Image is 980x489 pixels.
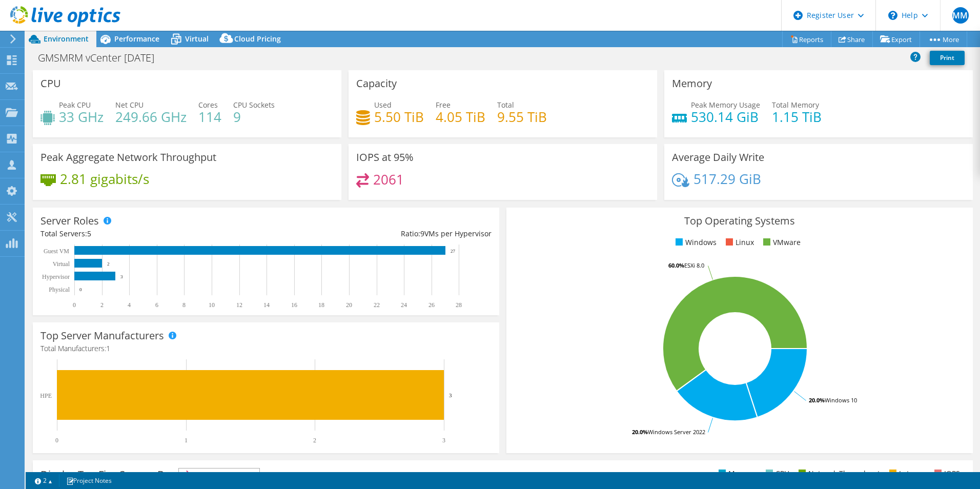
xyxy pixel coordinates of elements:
[40,392,52,399] text: HPE
[920,31,967,47] a: More
[428,301,435,309] text: 26
[831,31,873,47] a: Share
[40,215,99,227] h3: Server Roles
[932,468,960,479] li: IOPS
[497,100,514,110] span: Total
[691,111,760,123] h4: 530.14 GiB
[40,343,492,354] h4: Total Manufacturers:
[632,428,648,436] tspan: 20.0%
[672,152,764,163] h3: Average Daily Write
[346,301,352,309] text: 20
[420,229,424,238] span: 9
[198,111,221,123] h4: 114
[436,111,485,123] h4: 4.05 TiB
[233,100,275,110] span: CPU Sockets
[761,237,801,248] li: VMware
[291,301,297,309] text: 16
[79,287,82,292] text: 0
[952,7,969,24] span: MM
[55,437,58,444] text: 0
[44,34,89,44] span: Environment
[87,229,91,238] span: 5
[40,330,164,341] h3: Top Server Manufacturers
[179,468,259,481] span: IOPS
[872,31,920,47] a: Export
[684,261,704,269] tspan: ESXi 8.0
[100,301,104,309] text: 2
[673,237,717,248] li: Windows
[185,437,188,444] text: 1
[691,100,760,110] span: Peak Memory Usage
[155,301,158,309] text: 6
[44,248,69,255] text: Guest VM
[115,111,187,123] h4: 249.66 GHz
[356,152,414,163] h3: IOPS at 95%
[723,237,754,248] li: Linux
[648,428,705,436] tspan: Windows Server 2022
[318,301,324,309] text: 18
[809,396,825,404] tspan: 20.0%
[263,301,270,309] text: 14
[49,286,70,293] text: Physical
[888,11,897,20] svg: \n
[449,392,452,398] text: 3
[825,396,857,404] tspan: Windows 10
[73,301,76,309] text: 0
[693,173,761,185] h4: 517.29 GiB
[59,100,91,110] span: Peak CPU
[772,111,822,123] h4: 1.15 TiB
[182,301,186,309] text: 8
[887,468,925,479] li: Latency
[40,228,266,239] div: Total Servers:
[233,111,275,123] h4: 9
[356,78,397,89] h3: Capacity
[266,228,492,239] div: Ratio: VMs per Hypervisor
[40,78,61,89] h3: CPU
[772,100,819,110] span: Total Memory
[514,215,965,227] h3: Top Operating Systems
[442,437,445,444] text: 3
[128,301,131,309] text: 4
[59,111,104,123] h4: 33 GHz
[456,301,462,309] text: 28
[672,78,712,89] h3: Memory
[451,249,456,254] text: 27
[59,474,119,487] a: Project Notes
[28,474,59,487] a: 2
[198,100,218,110] span: Cores
[374,301,380,309] text: 22
[234,34,281,44] span: Cloud Pricing
[114,34,159,44] span: Performance
[115,100,144,110] span: Net CPU
[53,260,70,268] text: Virtual
[185,34,209,44] span: Virtual
[930,51,965,65] a: Print
[796,468,880,479] li: Network Throughput
[436,100,451,110] span: Free
[40,152,216,163] h3: Peak Aggregate Network Throughput
[209,301,215,309] text: 10
[373,174,404,185] h4: 2061
[374,111,424,123] h4: 5.50 TiB
[374,100,392,110] span: Used
[763,468,789,479] li: CPU
[236,301,242,309] text: 12
[60,173,149,185] h4: 2.81 gigabits/s
[120,274,123,279] text: 3
[313,437,316,444] text: 2
[668,261,684,269] tspan: 60.0%
[401,301,407,309] text: 24
[42,273,70,280] text: Hypervisor
[106,343,110,353] span: 1
[497,111,547,123] h4: 9.55 TiB
[716,468,757,479] li: Memory
[107,261,110,267] text: 2
[782,31,831,47] a: Reports
[33,52,170,64] h1: GMSMRM vCenter [DATE]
